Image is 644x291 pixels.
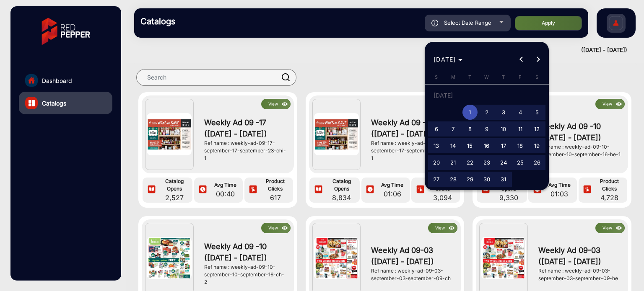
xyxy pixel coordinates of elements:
[478,121,495,137] button: July 9, 2025
[429,172,444,187] span: 27
[462,154,478,171] button: July 22, 2025
[462,138,478,153] span: 15
[446,138,461,153] span: 14
[529,137,545,154] button: July 19, 2025
[462,105,478,120] span: 1
[479,138,494,153] span: 16
[513,105,528,120] span: 4
[495,121,512,137] button: July 10, 2025
[479,172,494,187] span: 30
[512,137,529,154] button: July 18, 2025
[484,74,489,80] span: W
[462,121,478,136] span: 8
[513,155,528,170] span: 25
[428,154,445,171] button: July 20, 2025
[445,121,462,137] button: July 7, 2025
[429,138,444,153] span: 13
[512,154,529,171] button: July 25, 2025
[535,74,538,80] span: S
[530,138,545,153] span: 19
[512,121,529,137] button: July 11, 2025
[462,172,478,187] span: 29
[435,74,438,80] span: S
[478,104,495,121] button: July 2, 2025
[446,172,461,187] span: 28
[428,87,545,104] td: [DATE]
[445,171,462,188] button: July 28, 2025
[428,121,445,137] button: July 6, 2025
[495,104,512,121] button: July 3, 2025
[496,172,511,187] span: 31
[478,154,495,171] button: July 23, 2025
[478,137,495,154] button: July 16, 2025
[496,121,511,136] span: 10
[462,171,478,188] button: July 29, 2025
[529,154,545,171] button: July 26, 2025
[445,154,462,171] button: July 21, 2025
[478,171,495,188] button: July 30, 2025
[495,154,512,171] button: July 24, 2025
[513,138,528,153] span: 18
[530,105,545,120] span: 5
[468,74,471,80] span: T
[529,121,545,137] button: July 12, 2025
[530,155,545,170] span: 26
[502,74,505,80] span: T
[495,137,512,154] button: July 17, 2025
[462,137,478,154] button: July 15, 2025
[462,155,478,170] span: 22
[530,51,547,68] button: Next month
[446,155,461,170] span: 21
[428,137,445,154] button: July 13, 2025
[445,137,462,154] button: July 14, 2025
[496,105,511,120] span: 3
[451,74,455,80] span: M
[446,121,461,136] span: 7
[513,51,530,68] button: Previous month
[519,74,522,80] span: F
[479,155,494,170] span: 23
[529,104,545,121] button: July 5, 2025
[434,56,456,63] span: [DATE]
[479,105,494,120] span: 2
[462,121,478,137] button: July 8, 2025
[479,121,494,136] span: 9
[430,52,466,67] button: Choose month and year
[496,155,511,170] span: 24
[496,138,511,153] span: 17
[513,121,528,136] span: 11
[512,104,529,121] button: July 4, 2025
[462,104,478,121] button: July 1, 2025
[429,155,444,170] span: 20
[429,121,444,136] span: 6
[495,171,512,188] button: July 31, 2025
[530,121,545,136] span: 12
[428,171,445,188] button: July 27, 2025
